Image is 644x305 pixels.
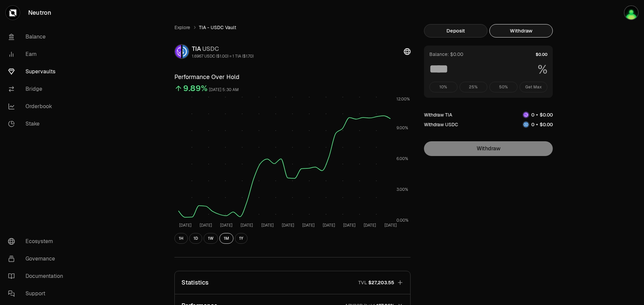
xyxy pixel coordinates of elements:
span: TIA - USDC Vault [199,24,236,31]
span: USDC [202,45,219,53]
span: $27,203.55 [368,279,394,286]
button: 1Y [235,233,248,244]
a: Governance [3,250,72,268]
img: TIA Logo [523,112,529,118]
tspan: 0.00% [396,218,409,223]
a: Earn [3,46,72,63]
button: Deposit [424,24,487,37]
tspan: [DATE] [200,223,212,228]
div: 1.6967 USDC ($1.00) = 1 TIA ($1.70) [192,54,254,59]
tspan: [DATE] [240,223,253,228]
tspan: 3.00% [396,187,408,192]
div: Balance: $0.00 [429,51,463,58]
a: Supervaults [3,63,72,80]
h3: Performance Over Hold [174,72,411,82]
a: Ecosystem [3,233,72,250]
tspan: [DATE] [179,223,192,228]
tspan: [DATE] [343,223,356,228]
tspan: [DATE] [261,223,274,228]
div: Withdraw TIA [424,111,452,118]
a: Explore [174,24,190,31]
p: Statistics [181,278,209,287]
tspan: 6.00% [396,156,408,161]
tspan: [DATE] [323,223,335,228]
nav: breadcrumb [174,24,411,31]
div: [DATE] 5:30 AM [209,86,239,94]
a: Documentation [3,268,72,285]
img: USDC Logo [182,45,189,58]
span: % [538,63,547,76]
div: TIA [192,44,254,54]
button: 1H [174,233,188,244]
img: USDC Logo [523,122,529,127]
button: 1D [189,233,202,244]
tspan: [DATE] [220,223,232,228]
div: 9.89% [183,83,208,94]
tspan: [DATE] [364,223,376,228]
div: Withdraw USDC [424,121,458,128]
button: StatisticsTVL$27,203.55 [175,271,410,294]
a: Balance [3,28,72,46]
a: Bridge [3,80,72,98]
button: 1W [204,233,218,244]
button: 1M [219,233,233,244]
button: Withdraw [489,24,553,37]
tspan: [DATE] [282,223,294,228]
img: TIA Logo [175,45,181,58]
a: Support [3,285,72,302]
a: Stake [3,115,72,133]
p: TVL [358,279,367,286]
a: Orderbook [3,98,72,115]
tspan: [DATE] [302,223,315,228]
tspan: [DATE] [384,223,397,228]
tspan: 9.00% [396,125,408,131]
img: Tia [624,5,639,20]
tspan: 12.00% [396,96,410,102]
